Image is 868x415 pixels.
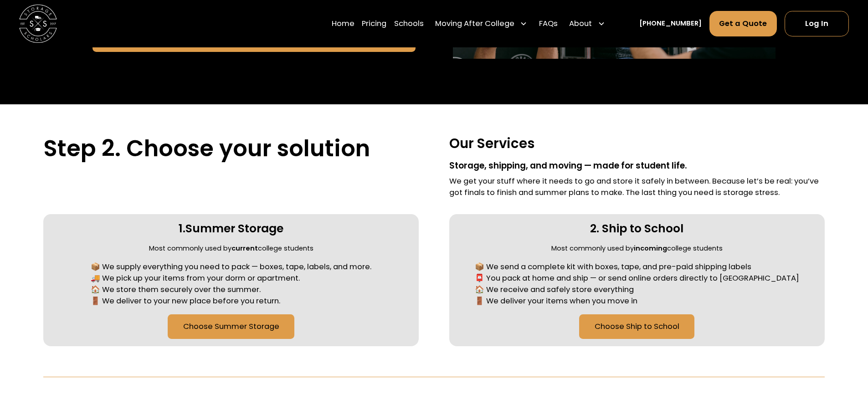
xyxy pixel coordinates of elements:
[435,18,514,30] div: Moving After College
[565,10,609,37] div: About
[91,261,371,307] div: 📦 We supply everything you need to pack — boxes, tape, labels, and more. 🚚 We pick up your items ...
[449,159,825,172] div: Storage, shipping, and moving — made for student life.
[168,314,294,338] a: Choose Summer Storage
[569,18,592,30] div: About
[394,10,424,37] a: Schools
[19,5,57,42] img: Storage Scholars main logo
[634,244,667,253] strong: incoming
[590,221,683,236] h3: 2. Ship to School
[231,244,258,253] strong: current
[362,10,386,37] a: Pricing
[539,10,558,37] a: FAQs
[149,244,313,254] div: Most commonly used by college students
[579,314,694,338] a: Choose Ship to School
[19,5,57,42] a: home
[332,10,354,37] a: Home
[431,10,532,37] div: Moving After College
[551,244,723,254] div: Most commonly used by college students
[785,11,849,36] a: Log In
[185,221,283,236] h3: Summer Storage
[179,221,185,236] div: 1.
[709,11,777,36] a: Get a Quote
[449,135,825,152] h3: Our Services
[639,19,702,29] a: [PHONE_NUMBER]
[449,176,825,199] div: We get your stuff where it needs to go and store it safely in between. Because let’s be real: you...
[475,261,799,307] div: 📦 We send a complete kit with boxes, tape, and pre-paid shipping labels 📮 You pack at home and sh...
[43,135,419,162] h2: Step 2. Choose your solution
